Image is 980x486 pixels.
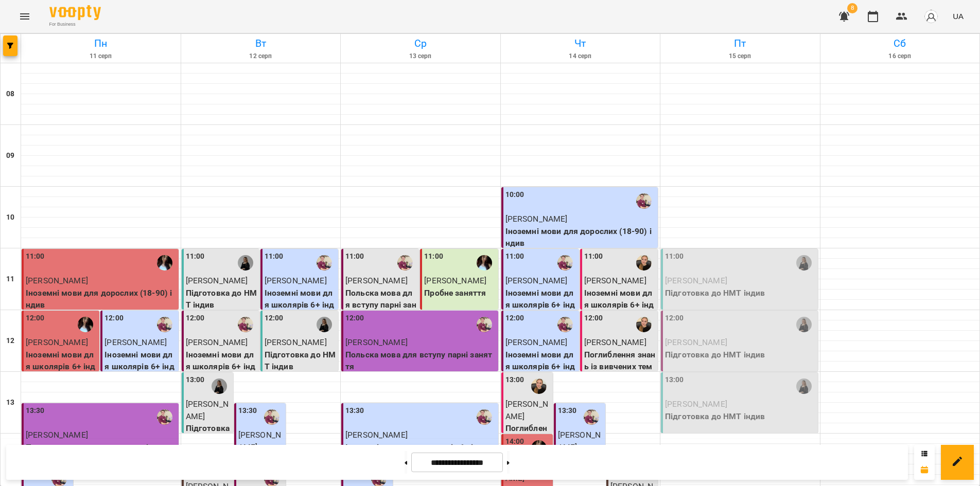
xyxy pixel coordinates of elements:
[183,51,339,61] h6: 12 серп
[26,313,45,324] label: 12:00
[662,35,818,51] h6: Пт
[6,150,14,161] h6: 09
[212,379,227,394] img: Дибко Діана Ігорівна
[26,337,88,347] span: [PERSON_NAME]
[342,35,499,51] h6: Ср
[26,349,97,385] p: Іноземні мови для школярів 6+ індив
[186,399,229,421] span: [PERSON_NAME]
[265,337,327,347] span: [PERSON_NAME]
[505,399,548,421] span: [PERSON_NAME]
[584,337,646,347] span: [PERSON_NAME]
[186,374,205,386] label: 13:00
[796,317,812,332] img: Дибко Діана Ігорівна
[505,313,524,324] label: 12:00
[665,251,684,262] label: 11:00
[157,317,172,332] img: Бойко Дмитро Вікторович
[796,379,812,394] img: Дибко Діана Ігорівна
[238,317,253,332] img: Бойко Дмитро Вікторович
[949,7,968,26] button: UA
[531,379,547,394] img: Касянчук Софія Сергіївна
[665,276,727,285] span: [PERSON_NAME]
[665,313,684,324] label: 12:00
[924,9,938,24] img: avatar_s.png
[665,410,816,423] p: Підготовка до НМТ індив
[186,422,231,459] p: Підготовка до НМТ індив
[345,251,364,262] label: 11:00
[584,313,603,324] label: 12:00
[49,5,101,20] img: Voopty Logo
[505,349,577,385] p: Іноземні мови для школярів 6+ індив
[477,409,492,425] img: Бойко Дмитро Вікторович
[662,51,818,61] h6: 15 серп
[557,317,573,332] div: Бойко Дмитро Вікторович
[424,287,496,299] p: Пробне заняття
[558,430,601,452] span: [PERSON_NAME]
[477,255,492,271] img: Василевська Анастасія Михайлівна
[26,251,45,262] label: 11:00
[157,409,172,425] img: Бойко Дмитро Вікторович
[26,405,45,417] label: 13:30
[502,35,659,51] h6: Чт
[264,409,279,425] img: Бойко Дмитро Вікторович
[186,251,205,262] label: 11:00
[238,255,253,271] img: Дибко Діана Ігорівна
[397,255,413,271] img: Бойко Дмитро Вікторович
[342,51,499,61] h6: 13 серп
[502,51,659,61] h6: 14 серп
[636,193,652,209] div: Бойко Дмитро Вікторович
[345,337,408,347] span: [PERSON_NAME]
[104,337,167,347] span: [PERSON_NAME]
[665,337,727,347] span: [PERSON_NAME]
[505,436,524,447] label: 14:00
[265,313,284,324] label: 12:00
[317,317,332,332] img: Дибко Діана Ігорівна
[6,335,14,347] h6: 12
[557,255,573,271] img: Бойко Дмитро Вікторович
[505,214,568,224] span: [PERSON_NAME]
[49,21,101,28] span: For Business
[584,349,656,397] p: Поглиблення знань із вивчених тем (репетиторство) індив
[847,3,857,13] span: 8
[477,317,492,332] img: Бойко Дмитро Вікторович
[6,397,14,408] h6: 13
[636,317,652,332] img: Касянчук Софія Сергіївна
[636,255,652,271] img: Касянчук Софія Сергіївна
[822,35,978,51] h6: Сб
[505,251,524,262] label: 11:00
[345,349,496,373] p: Польска мова для вступу парні заняття
[665,399,727,409] span: [PERSON_NAME]
[505,276,568,285] span: [PERSON_NAME]
[6,274,14,285] h6: 11
[6,212,14,223] h6: 10
[265,287,336,323] p: Іноземні мови для школярів 6+ індив
[584,287,656,323] p: Іноземні мови для школярів 6+ індив
[26,287,177,311] p: Іноземні мови для дорослих (18-90) індив
[822,51,978,61] h6: 16 серп
[265,251,284,262] label: 11:00
[157,255,172,271] img: Василевська Анастасія Михайлівна
[186,276,248,285] span: [PERSON_NAME]
[505,287,577,323] p: Іноземні мови для школярів 6+ індив
[265,349,336,373] p: Підготовка до НМТ індив
[505,337,568,347] span: [PERSON_NAME]
[796,255,812,271] img: Дибко Діана Ігорівна
[186,287,257,311] p: Підготовка до НМТ індив
[317,255,332,271] img: Бойко Дмитро Вікторович
[104,313,124,324] label: 12:00
[6,88,14,100] h6: 08
[186,349,257,385] p: Іноземні мови для школярів 6+ індив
